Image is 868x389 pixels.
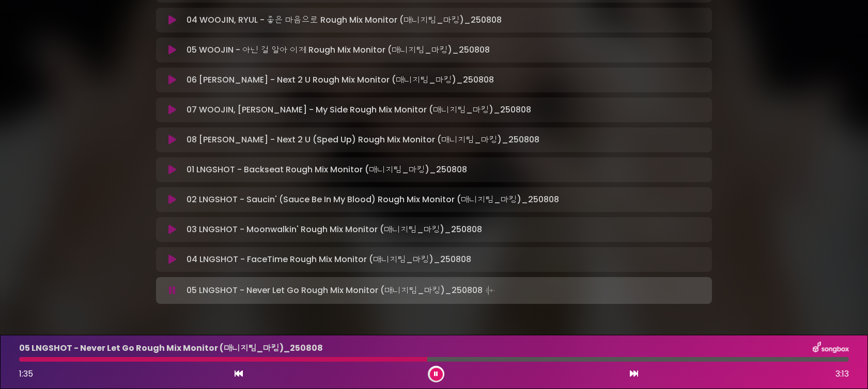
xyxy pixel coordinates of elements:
p: 04 LNGSHOT - FaceTime Rough Mix Monitor (매니지팀_마킹)_250808 [187,253,471,266]
p: 02 LNGSHOT - Saucin' (Sauce Be In My Blood) Rough Mix Monitor (매니지팀_마킹)_250808 [187,193,559,206]
img: songbox-logo-white.png [813,342,849,355]
p: 05 LNGSHOT - Never Let Go Rough Mix Monitor (매니지팀_마킹)_250808 [19,342,323,354]
p: 05 WOOJIN - 아닌 걸 알아 이제 Rough Mix Monitor (매니지팀_마킹)_250808 [187,44,490,56]
p: 07 WOOJIN, [PERSON_NAME] - My Side Rough Mix Monitor (매니지팀_마킹)_250808 [187,104,531,116]
p: 06 [PERSON_NAME] - Next 2 U Rough Mix Monitor (매니지팀_마킹)_250808 [187,74,494,86]
p: 03 LNGSHOT - Moonwalkin' Rough Mix Monitor (매니지팀_마킹)_250808 [187,223,482,236]
p: 08 [PERSON_NAME] - Next 2 U (Sped Up) Rough Mix Monitor (매니지팀_마킹)_250808 [187,134,539,146]
img: waveform4.gif [483,283,497,298]
p: 01 LNGSHOT - Backseat Rough Mix Monitor (매니지팀_마킹)_250808 [187,164,467,176]
p: 04 WOOJIN, RYUL - 좋은 마음으로 Rough Mix Monitor (매니지팀_마킹)_250808 [187,14,502,26]
p: 05 LNGSHOT - Never Let Go Rough Mix Monitor (매니지팀_마킹)_250808 [187,283,497,298]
